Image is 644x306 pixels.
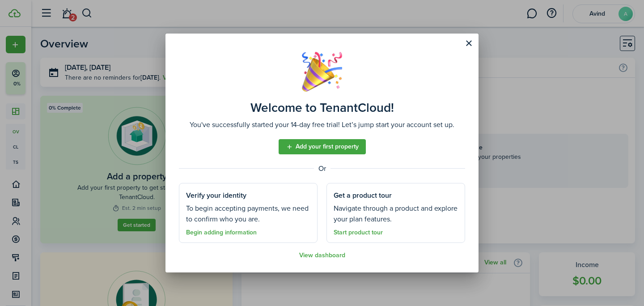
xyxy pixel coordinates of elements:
[279,139,366,154] a: Add your first property
[334,203,458,225] well-done-section-description: Navigate through a product and explore your plan features.
[190,119,454,130] well-done-description: You've successfully started your 14-day free trial! Let’s jump start your account set up.
[186,229,257,236] a: Begin adding information
[186,190,246,201] well-done-section-title: Verify your identity
[334,190,392,201] well-done-section-title: Get a product tour
[250,101,394,115] well-done-title: Welcome to TenantCloud!
[302,51,342,92] img: Well done!
[186,203,310,225] well-done-section-description: To begin accepting payments, we need to confirm who you are.
[179,163,465,174] well-done-separator: Or
[299,252,345,259] a: View dashboard
[461,36,476,51] button: Close modal
[334,229,383,236] a: Start product tour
